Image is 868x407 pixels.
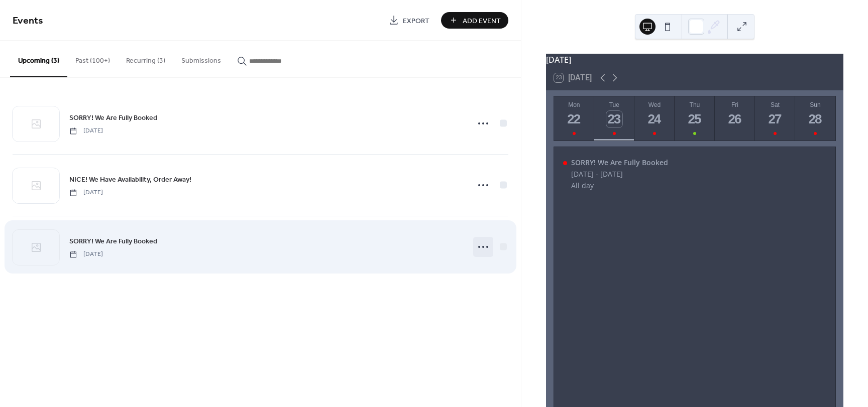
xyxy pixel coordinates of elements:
[755,96,795,141] button: Sat27
[675,96,715,141] button: Thu25
[718,101,752,108] div: Fri
[634,96,675,141] button: Wed24
[727,111,743,127] div: 26
[403,16,429,26] span: Export
[69,175,191,185] span: NICE! We Have Availability, Order Away!
[571,181,668,190] div: All day
[546,54,843,66] div: [DATE]
[69,188,103,197] span: [DATE]
[767,111,784,127] div: 27
[463,16,501,26] span: Add Event
[173,41,229,76] button: Submissions
[69,113,157,123] span: SORRY! We Are Fully Booked
[69,126,103,135] span: [DATE]
[758,101,792,108] div: Sat
[637,101,672,108] div: Wed
[798,101,832,108] div: Sun
[69,236,157,247] span: SORRY! We Are Fully Booked
[13,11,43,31] span: Events
[69,235,157,247] a: SORRY! We Are Fully Booked
[69,112,157,123] a: SORRY! We Are Fully Booked
[597,101,631,108] div: Tue
[646,111,663,127] div: 24
[67,41,118,76] button: Past (100+)
[441,12,508,29] button: Add Event
[687,111,703,127] div: 25
[566,111,583,127] div: 22
[557,101,591,108] div: Mon
[571,169,668,179] div: [DATE] - [DATE]
[606,111,623,127] div: 23
[554,96,594,141] button: Mon22
[594,96,634,141] button: Tue23
[678,101,712,108] div: Thu
[381,12,437,29] a: Export
[10,41,67,77] button: Upcoming (3)
[807,111,824,127] div: 28
[69,250,103,259] span: [DATE]
[571,158,668,167] div: SORRY! We Are Fully Booked
[795,96,835,141] button: Sun28
[69,174,191,185] a: NICE! We Have Availability, Order Away!
[715,96,755,141] button: Fri26
[118,41,173,76] button: Recurring (3)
